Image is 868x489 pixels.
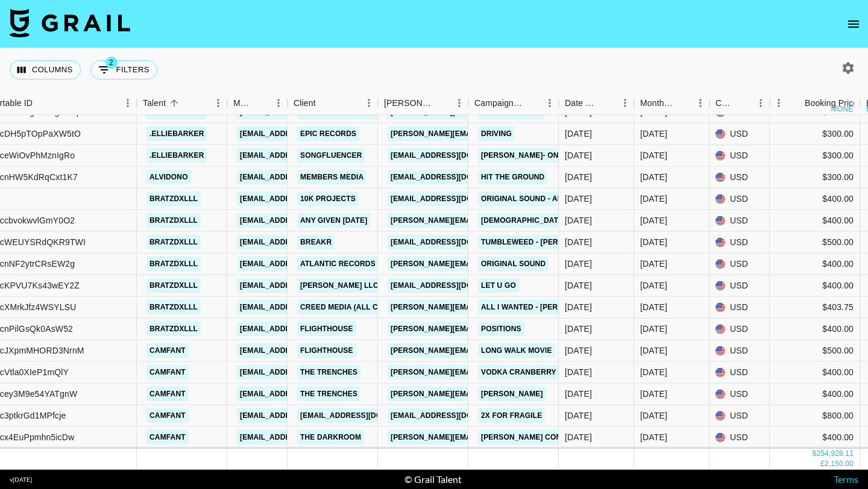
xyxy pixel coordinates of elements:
[770,123,860,145] div: $300.00
[478,343,555,358] a: long Walk Movie
[237,257,372,272] a: [EMAIL_ADDRESS][DOMAIN_NAME]
[297,192,359,207] a: 10k Projects
[709,340,770,362] div: USD
[565,171,592,183] div: 8/5/2025
[565,410,592,422] div: 8/1/2025
[559,92,634,115] div: Date Created
[709,254,770,275] div: USD
[709,362,770,384] div: USD
[478,192,613,207] a: original sound - artemascore
[297,365,360,380] a: The Trenches
[237,408,372,423] a: [EMAIL_ADDRESS][DOMAIN_NAME]
[227,92,288,115] div: Manager
[640,214,667,226] div: Aug '25
[805,92,858,115] div: Booking Price
[388,235,523,250] a: [EMAIL_ADDRESS][DOMAIN_NAME]
[146,105,207,120] a: .elliebarker
[297,126,359,142] a: Epic Records
[388,387,584,402] a: [PERSON_NAME][EMAIL_ADDRESS][DOMAIN_NAME]
[297,213,370,228] a: Any given [DATE]
[146,365,189,380] a: camfant
[640,193,667,205] div: Aug '25
[770,145,860,167] div: $300.00
[640,92,675,115] div: Month Due
[565,149,592,161] div: 8/1/2025
[709,210,770,232] div: USD
[237,170,372,185] a: [EMAIL_ADDRESS][DOMAIN_NAME]
[166,95,183,111] button: Sort
[770,188,860,210] div: $400.00
[478,257,549,272] a: original sound
[709,275,770,297] div: USD
[10,476,32,484] div: v [DATE]
[709,405,770,427] div: USD
[388,257,646,272] a: [PERSON_NAME][EMAIL_ADDRESS][PERSON_NAME][DOMAIN_NAME]
[297,322,356,337] a: Flighthouse
[599,95,616,111] button: Sort
[146,192,201,207] a: bratzdxlll
[816,449,854,459] div: 254,928.11
[770,340,860,362] div: $500.00
[565,106,592,118] div: 8/13/2025
[388,192,523,207] a: [EMAIL_ADDRESS][DOMAIN_NAME]
[709,427,770,449] div: USD
[820,459,825,469] div: £
[237,235,372,250] a: [EMAIL_ADDRESS][DOMAIN_NAME]
[146,235,201,250] a: bratzdxlll
[146,126,207,142] a: .elliebarker
[297,408,432,423] a: [EMAIL_ADDRESS][DOMAIN_NAME]
[735,95,752,111] button: Sort
[237,300,372,315] a: [EMAIL_ADDRESS][DOMAIN_NAME]
[388,365,584,380] a: [PERSON_NAME][EMAIL_ADDRESS][DOMAIN_NAME]
[119,94,137,112] button: Menu
[105,57,118,69] span: 2
[384,92,433,115] div: [PERSON_NAME]
[770,167,860,188] div: $300.00
[146,278,201,293] a: bratzdxlll
[640,106,667,118] div: Aug '25
[297,278,382,293] a: [PERSON_NAME] LLC
[388,213,584,228] a: [PERSON_NAME][EMAIL_ADDRESS][DOMAIN_NAME]
[388,278,523,293] a: [EMAIL_ADDRESS][DOMAIN_NAME]
[841,12,866,36] button: open drawer
[143,92,166,115] div: Talent
[297,343,356,358] a: Flighthouse
[834,473,858,485] a: Terms
[388,408,523,423] a: [EMAIL_ADDRESS][DOMAIN_NAME]
[640,171,667,183] div: Aug '25
[237,213,372,228] a: [EMAIL_ADDRESS][DOMAIN_NAME]
[565,431,592,443] div: 8/1/2025
[33,95,49,111] button: Sort
[237,343,372,358] a: [EMAIL_ADDRESS][DOMAIN_NAME]
[433,95,450,111] button: Sort
[237,322,372,337] a: [EMAIL_ADDRESS][DOMAIN_NAME]
[709,297,770,319] div: USD
[813,449,817,459] div: $
[640,149,667,161] div: Aug '25
[770,297,860,319] div: $403.75
[478,365,627,380] a: Vodka Cranberry - [PERSON_NAME]
[237,148,372,163] a: [EMAIL_ADDRESS][DOMAIN_NAME]
[616,94,634,112] button: Menu
[565,236,592,248] div: 8/6/2025
[770,427,860,449] div: $400.00
[691,94,709,112] button: Menu
[146,213,201,228] a: bratzdxlll
[237,192,372,207] a: [EMAIL_ADDRESS][DOMAIN_NAME]
[709,232,770,254] div: USD
[237,126,372,142] a: [EMAIL_ADDRESS][DOMAIN_NAME]
[565,344,592,357] div: 8/20/2025
[146,148,207,163] a: .elliebarker
[297,148,365,163] a: Songfluencer
[253,95,269,111] button: Sort
[675,95,691,111] button: Sort
[388,300,646,315] a: [PERSON_NAME][EMAIL_ADDRESS][PERSON_NAME][DOMAIN_NAME]
[770,319,860,340] div: $400.00
[478,148,579,163] a: [PERSON_NAME]- oneida
[297,387,360,402] a: The Trenches
[10,8,130,37] img: Grail Talent
[709,145,770,167] div: USD
[237,365,372,380] a: [EMAIL_ADDRESS][DOMAIN_NAME]
[360,94,378,112] button: Menu
[404,473,462,485] div: © Grail Talent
